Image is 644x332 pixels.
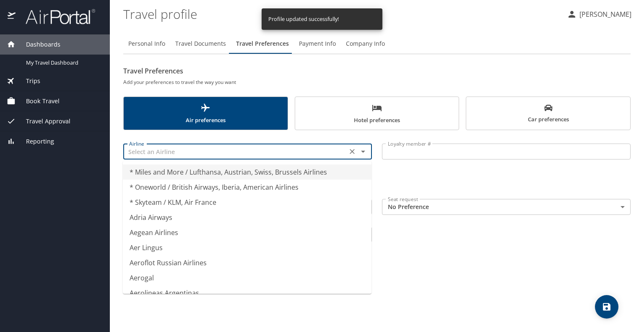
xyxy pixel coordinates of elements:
[175,39,226,49] span: Travel Documents
[346,146,358,157] button: Clear
[123,78,631,86] h6: Add your preferences to travel the way you want
[128,39,165,49] span: Personal Info
[123,270,371,285] li: Aerogal
[123,64,631,78] h2: Travel Preferences
[123,180,371,195] li: * Oneworld / British Airways, Iberia, American Airlines
[16,8,95,25] img: airportal-logo.png
[563,7,635,22] button: [PERSON_NAME]
[123,255,371,270] li: Aeroflot Russian Airlines
[123,285,371,301] li: Aerolineas Argentinas
[357,146,369,157] button: Close
[129,103,283,125] span: Air preferences
[123,240,371,255] li: Aer Lingus
[300,103,454,125] span: Hotel preferences
[123,195,371,210] li: * Skyteam / KLM, Air France
[346,39,385,49] span: Company Info
[16,137,54,146] span: Reporting
[382,199,631,215] div: No Preference
[26,59,100,67] span: My Travel Dashboard
[8,8,16,25] img: icon-airportal.png
[236,39,289,49] span: Travel Preferences
[471,104,625,124] span: Car preferences
[16,40,60,49] span: Dashboards
[123,225,371,240] li: Aegean Airlines
[123,165,371,180] li: * Miles and More / Lufthansa, Austrian, Swiss, Brussels Airlines
[126,146,345,157] input: Select an Airline
[123,97,631,130] div: scrollable force tabs example
[577,9,631,19] p: [PERSON_NAME]
[123,210,371,225] li: Adria Airways
[16,117,70,126] span: Travel Approval
[16,76,40,86] span: Trips
[595,295,618,319] button: save
[123,1,560,27] h1: Travel profile
[123,34,631,54] div: Profile
[299,39,336,49] span: Payment Info
[16,97,60,106] span: Book Travel
[268,11,339,27] div: Profile updated successfully!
